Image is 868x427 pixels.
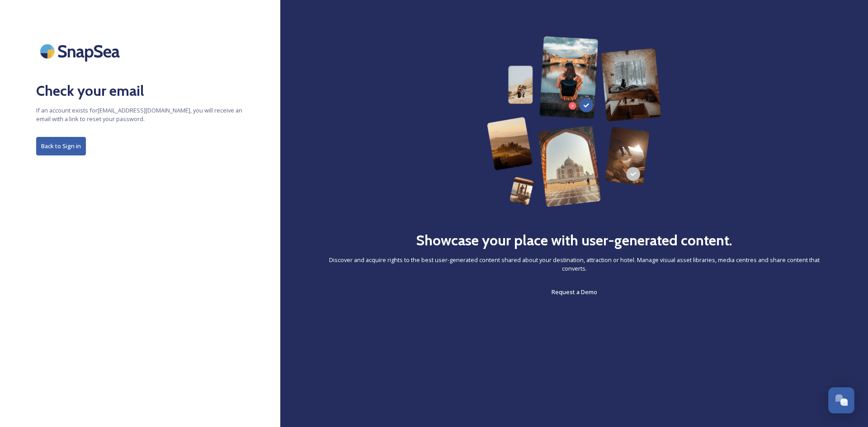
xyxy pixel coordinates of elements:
span: If an account exists for [EMAIL_ADDRESS][DOMAIN_NAME] , you will receive an email with a link to ... [36,106,244,123]
img: 63b42ca75bacad526042e722_Group%20154-p-800.png [487,36,661,207]
span: Discover and acquire rights to the best user-generated content shared about your destination, att... [316,256,832,273]
button: Back to Sign in [36,137,86,155]
a: Back to Sign in [36,137,244,155]
a: Request a Demo [552,286,597,297]
span: Request a Demo [552,288,597,296]
img: SnapSea Logo [36,36,127,66]
h2: Showcase your place with user-generated content. [416,230,732,251]
button: Open Chat [828,387,854,413]
h2: Check your email [36,80,244,102]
